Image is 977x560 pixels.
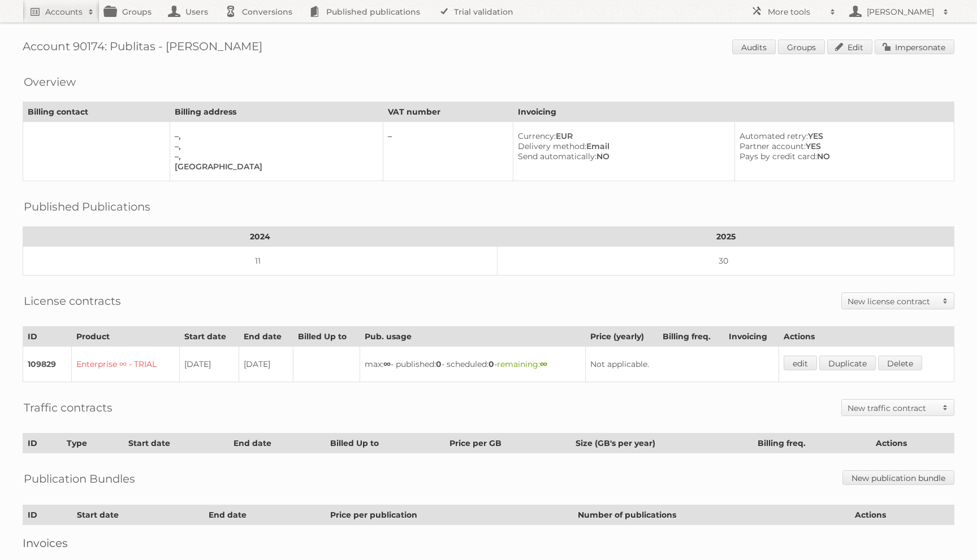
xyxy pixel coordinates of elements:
[71,347,179,382] td: Enterprise ∞ - TRIAL
[498,247,954,275] td: 30
[383,359,391,369] strong: ∞
[842,400,954,415] a: New traffic contract
[753,434,871,453] th: Billing freq.
[937,293,954,309] span: Toggle
[740,141,945,151] div: YES
[175,141,374,151] div: –,
[740,151,945,161] div: NO
[24,198,150,215] h2: Published Publications
[518,151,725,161] div: NO
[23,505,72,525] th: ID
[326,505,573,525] th: Price per publication
[23,434,62,453] th: ID
[740,141,806,151] span: Partner account:
[62,434,123,453] th: Type
[23,347,72,382] td: 109829
[24,73,76,90] h2: Overview
[497,359,547,369] span: remaining:
[123,434,228,453] th: Start date
[778,40,825,54] a: Groups
[819,356,876,370] a: Duplicate
[383,122,513,181] td: –
[518,141,586,151] span: Delivery method:
[848,403,937,414] h2: New traffic contract
[871,434,954,453] th: Actions
[518,151,596,161] span: Send automatically:
[24,292,121,309] h2: License contracts
[658,327,724,347] th: Billing freq.
[23,247,498,275] td: 11
[175,131,374,141] div: –,
[444,434,570,453] th: Price per GB
[360,327,585,347] th: Pub. usage
[23,102,170,122] th: Billing contact
[724,327,779,347] th: Invoicing
[937,400,954,415] span: Toggle
[170,102,383,122] th: Billing address
[72,505,204,525] th: Start date
[570,434,753,453] th: Size (GB's per year)
[228,434,326,453] th: End date
[23,536,954,550] h2: Invoices
[784,356,817,370] a: edit
[24,399,113,416] h2: Traffic contracts
[175,151,374,161] div: –,
[23,40,954,56] h1: Account 90174: Publitas - [PERSON_NAME]
[180,347,239,382] td: [DATE]
[768,6,824,17] h2: More tools
[436,359,442,369] strong: 0
[204,505,326,525] th: End date
[498,227,954,247] th: 2025
[848,296,937,307] h2: New license contract
[585,327,658,347] th: Price (yearly)
[326,434,444,453] th: Billed Up to
[71,327,179,347] th: Product
[239,347,293,382] td: [DATE]
[875,40,954,54] a: Impersonate
[518,131,556,141] span: Currency:
[23,227,498,247] th: 2024
[740,131,808,141] span: Automated retry:
[24,470,135,487] h2: Publication Bundles
[239,327,293,347] th: End date
[864,6,937,17] h2: [PERSON_NAME]
[383,102,513,122] th: VAT number
[827,40,872,54] a: Edit
[540,359,547,369] strong: ∞
[360,347,585,382] td: max: - published: - scheduled: -
[180,327,239,347] th: Start date
[740,131,945,141] div: YES
[45,6,83,17] h2: Accounts
[513,102,954,122] th: Invoicing
[878,356,922,370] a: Delete
[293,327,360,347] th: Billed Up to
[518,131,725,141] div: EUR
[842,470,954,485] a: New publication bundle
[779,327,954,347] th: Actions
[23,327,72,347] th: ID
[573,505,850,525] th: Number of publications
[175,161,374,172] div: [GEOGRAPHIC_DATA]
[585,347,779,382] td: Not applicable.
[488,359,494,369] strong: 0
[842,293,954,309] a: New license contract
[518,141,725,151] div: Email
[732,40,776,54] a: Audits
[850,505,954,525] th: Actions
[740,151,817,161] span: Pays by credit card:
